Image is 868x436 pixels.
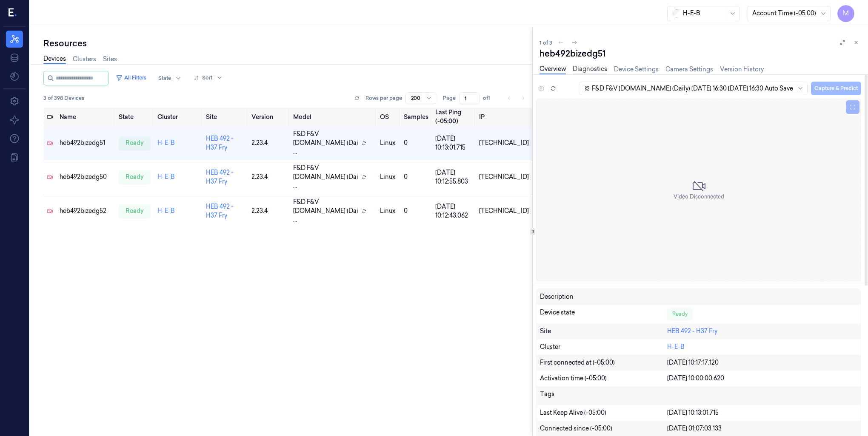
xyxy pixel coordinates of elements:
a: Overview [540,65,566,74]
span: 1 of 3 [540,39,552,46]
p: Rows per page [365,94,402,102]
div: heb492bizedg50 [60,173,112,181]
th: Model [290,108,377,126]
a: Version History [720,65,764,74]
a: Camera Settings [665,65,713,74]
div: 0 [404,139,428,147]
p: linux [380,173,397,181]
div: 2.23.4 [251,173,286,181]
th: OS [377,108,400,126]
a: HEB 492 - H37 Fry [206,169,234,185]
p: linux [380,139,397,147]
div: [DATE] 10:12:43.062 [435,202,472,220]
div: 0 [404,173,428,181]
a: H-E-B [157,207,175,215]
div: Connected since (-05:00) [540,424,667,433]
a: Device Settings [614,65,659,74]
div: ready [119,170,151,184]
div: Tags [540,390,667,402]
div: heb492bizedg51 [60,139,112,147]
th: Name [56,108,115,126]
div: 2.23.4 [251,207,286,215]
div: heb492bizedg51 [540,48,861,59]
a: Devices [43,54,66,64]
div: Activation time (-05:00) [540,374,667,383]
div: [DATE] 10:13:01.715 [667,408,857,417]
button: All Filters [112,71,150,85]
div: ready [119,136,151,150]
th: Samples [400,108,432,126]
span: 3 of 398 Devices [43,94,84,102]
div: [TECHNICAL_ID] [479,173,529,181]
div: [TECHNICAL_ID] [479,207,529,215]
a: HEB 492 - H37 Fry [206,203,234,219]
div: [DATE] 10:12:55.803 [435,168,472,186]
div: [TECHNICAL_ID] [479,139,529,147]
a: HEB 492 - H37 Fry [206,135,234,151]
th: Last Ping (-05:00) [432,108,476,126]
div: Description [540,292,667,301]
span: of 1 [483,94,497,102]
div: Last Keep Alive (-05:00) [540,408,667,417]
button: M [837,5,854,22]
div: Resources [43,37,532,49]
a: Clusters [73,55,96,64]
span: F&D F&V [DOMAIN_NAME] (Dai ... [293,198,358,224]
div: [DATE] 10:13:01.715 [435,134,472,152]
div: [DATE] 01:07:03.133 [667,424,857,433]
div: Ready [667,308,693,320]
div: [DATE] 10:17:17.120 [667,358,857,367]
a: Diagnostics [573,65,607,74]
th: State [115,108,154,126]
div: ready [119,204,151,218]
a: HEB 492 - H37 Fry [667,327,717,335]
span: Video Disconnected [674,193,724,201]
th: Cluster [154,108,203,126]
a: H-E-B [157,173,175,181]
span: F&D F&V [DOMAIN_NAME] (Dai ... [293,164,358,190]
div: 0 [404,207,428,215]
a: H-E-B [667,343,685,351]
div: 2.23.4 [251,139,286,147]
div: First connected at (-05:00) [540,358,667,367]
a: H-E-B [157,139,175,147]
div: Site [540,327,667,336]
span: Page [443,94,456,102]
div: Device state [540,308,667,320]
th: Site [203,108,248,126]
div: Cluster [540,343,667,351]
div: heb492bizedg52 [60,207,112,215]
th: Version [248,108,290,126]
th: IP [476,108,532,126]
span: [DATE] 10:00:00.620 [667,374,724,382]
nav: pagination [503,92,529,104]
span: F&D F&V [DOMAIN_NAME] (Dai ... [293,130,358,156]
a: Sites [103,55,117,64]
p: linux [380,207,397,215]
